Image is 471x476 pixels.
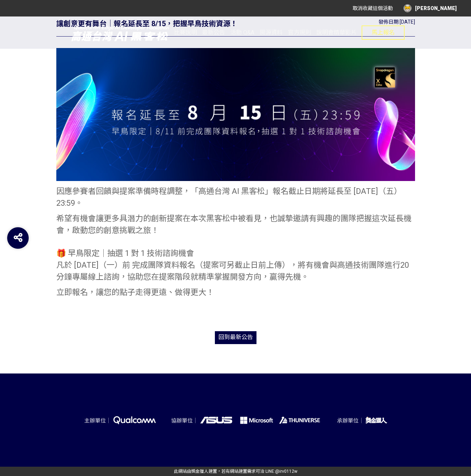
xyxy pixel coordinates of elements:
span: 🎁 早鳥限定｜抽選 1 對 1 技術諮詢機會 [56,249,194,258]
span: 取消收藏這個活動 [353,5,393,11]
a: 比賽說明 [174,16,197,49]
span: 最新公告 [202,29,225,36]
span: 開源資料 [260,29,283,36]
span: 最新公告 [230,334,253,341]
span: 因應參賽者回饋與提案準備時程調整，「高通台灣 AI 黑客松」報名截止日期將延長至 [DATE]（五）23:59。 [56,187,402,208]
a: 最新公告 [202,16,225,49]
span: 官方規則 [288,29,311,36]
a: 回到最新公告 [214,330,257,345]
span: 希望有機會讓更多具潛力的創新提案在本次黑客松中被看見，也誠摯邀請有興趣的團隊把握這次延長機會，啟動您的創意挑戰之旅！ [56,214,411,235]
span: 回到 [218,334,230,341]
span: 立即報名，讓您的點子走得更遠、做得更大！ [56,288,214,297]
a: 活動 Q&A [230,16,254,49]
a: 開源資料 [260,16,283,49]
a: @irv0112w [275,469,297,474]
a: 此網站由獎金獵人建置，若有網站建置需求 [174,469,256,474]
img: 2025高通台灣AI黑客松 [56,373,415,467]
button: 馬上報名 [362,25,405,40]
img: c94ddfe6-55df-4433-aa14-74607dadf72c.jpg [56,48,415,181]
a: 官方規則 [288,16,311,49]
span: 凡於 [DATE]（一）前 完成團隊資料報名（提案可另截止日前上傳），將有機會與高通技術團隊進行20 分鐘專屬線上諮詢，協助您在提案階段就精準掌握開發方向，贏得先機。 [56,261,409,281]
span: 馬上報名 [372,29,395,36]
span: 活動 Q&A [230,29,254,36]
span: 說明會精華影片 [316,29,357,36]
a: 說明會精華影片 [316,16,357,49]
span: 比賽說明 [174,29,197,36]
img: 2025高通台灣AI黑客松 [66,24,174,42]
span: 可洽 LINE: [174,469,297,474]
